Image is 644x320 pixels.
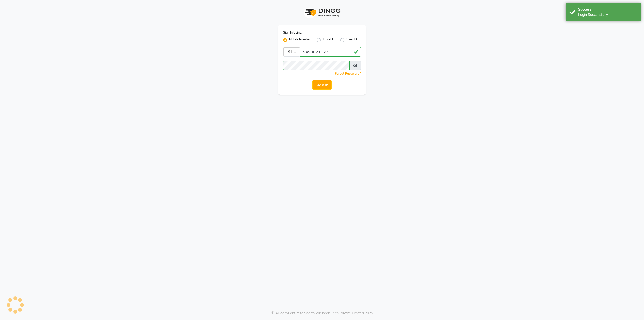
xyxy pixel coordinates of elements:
input: Username [283,61,350,70]
div: Login Successfully. [578,12,637,17]
label: User ID [346,37,357,43]
label: Email ID [323,37,334,43]
div: Success [578,7,637,12]
input: Username [300,47,361,57]
label: Sign In Using: [283,30,302,35]
button: Sign In [312,80,332,90]
a: Forgot Password? [335,72,361,75]
label: Mobile Number [289,37,311,43]
img: logo1.svg [302,5,342,20]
